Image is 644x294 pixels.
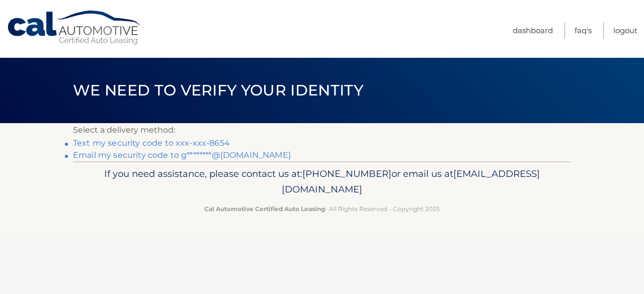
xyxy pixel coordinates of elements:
[79,204,565,214] p: - All Rights Reserved - Copyright 2025
[79,166,565,198] p: If you need assistance, please contact us at: or email us at
[73,81,363,100] span: We need to verify your identity
[302,168,391,179] span: [PHONE_NUMBER]
[73,150,291,160] a: Email my security code to g********@[DOMAIN_NAME]
[73,138,230,148] a: Text my security code to xxx-xxx-8654
[204,205,325,213] strong: Cal Automotive Certified Auto Leasing
[575,22,592,39] a: FAQ's
[7,10,142,46] a: Cal Automotive
[513,22,553,39] a: Dashboard
[73,123,571,137] p: Select a delivery method:
[613,22,637,39] a: Logout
